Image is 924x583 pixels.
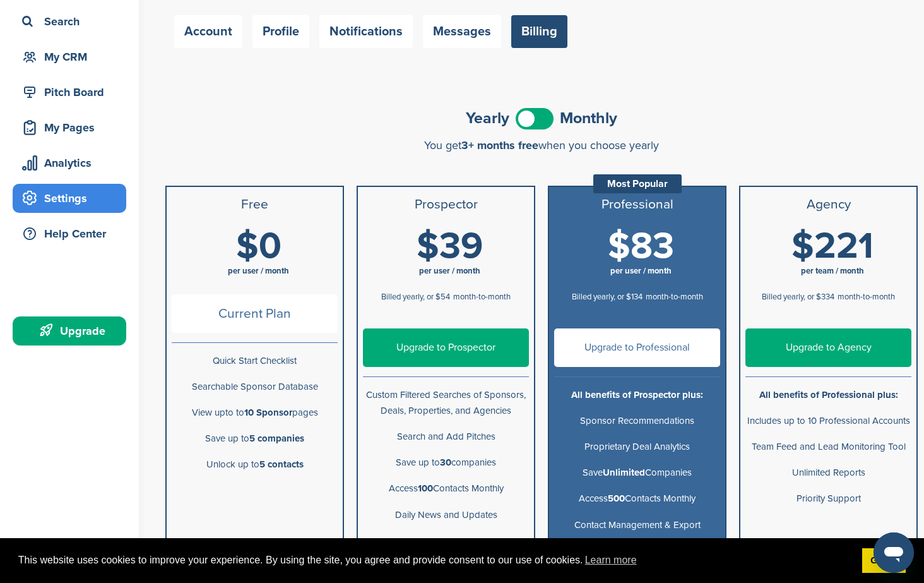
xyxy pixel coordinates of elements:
a: Billing [511,15,567,48]
p: Proprietary Deal Analytics [554,439,720,455]
div: Most Popular [593,174,682,193]
p: Access Contacts Monthly [554,491,720,507]
span: 3+ months free [461,138,538,152]
div: My CRM [19,45,126,68]
span: $39 [417,224,483,268]
p: Sponsor Recommendations [554,413,720,429]
div: Settings [19,187,126,210]
b: All benefits of Prospector plus: [571,389,703,400]
span: Billed yearly, or $54 [381,292,450,302]
span: Billed yearly, or $334 [762,292,834,302]
a: dismiss cookie message [862,548,906,574]
div: Upgrade [19,320,126,342]
a: Help Center [13,219,126,248]
b: 100 [418,483,433,494]
p: Quick Start Checklist [172,353,338,369]
a: Notifications [319,15,413,48]
b: 500 [608,493,625,504]
span: per team / month [801,266,864,276]
a: Profile [252,15,309,48]
span: Billed yearly, or $134 [572,292,643,302]
span: month-to-month [453,292,511,302]
h3: Prospector [363,197,529,212]
p: Priority Support [745,491,911,507]
p: Search and Add Pitches [363,429,529,445]
p: View upto to pages [172,405,338,421]
div: Help Center [19,222,126,245]
p: Team Feed and Lead Monitoring Tool [745,439,911,455]
div: Pitch Board [19,81,126,104]
span: Current Plan [172,294,338,333]
p: Unlimited Reports [745,465,911,481]
b: 5 contacts [259,459,304,470]
span: month-to-month [838,292,895,302]
span: Yearly [466,111,509,126]
b: 10 Sponsor [244,407,292,418]
a: Pitch Board [13,78,126,107]
p: Access Contacts Monthly [363,481,529,496]
span: per user / month [419,266,480,276]
span: Monthly [560,111,617,126]
span: month-to-month [646,292,703,302]
b: 5 companies [249,433,304,444]
a: Upgrade to Agency [745,328,911,367]
iframe: Button to launch messaging window [874,532,914,573]
a: Messages [423,15,501,48]
h3: Professional [554,197,720,212]
a: My CRM [13,42,126,71]
a: learn more about cookies [583,551,639,570]
p: Unlock up to [172,457,338,472]
span: per user / month [610,266,672,276]
a: Upgrade to Prospector [363,328,529,367]
a: My Pages [13,113,126,142]
span: This website uses cookies to improve your experience. By using the site, you agree and provide co... [18,551,852,570]
a: Search [13,7,126,36]
div: You get when you choose yearly [165,139,918,152]
b: 30 [440,457,451,468]
span: per user / month [228,266,289,276]
p: Contact Management & Export [554,517,720,533]
a: Upgrade [13,316,126,346]
div: Analytics [19,152,126,174]
p: Save Companies [554,465,720,481]
a: Upgrade to Professional [554,328,720,367]
p: Custom Filtered Searches of Sponsors, Deals, Properties, and Agencies [363,387,529,419]
span: $83 [608,224,674,268]
a: Settings [13,184,126,213]
p: Save up to companies [363,455,529,471]
p: Daily News and Updates [363,507,529,523]
div: My Pages [19,116,126,139]
a: Account [174,15,242,48]
b: Unlimited [603,467,645,478]
div: Search [19,10,126,33]
p: Searchable Sponsor Database [172,379,338,395]
span: $221 [791,224,874,268]
p: Save up to [172,431,338,447]
p: Includes up to 10 Professional Accounts [745,413,911,429]
b: All benefits of Professional plus: [759,389,898,400]
h3: Free [172,197,338,212]
h3: Agency [745,197,911,212]
a: Analytics [13,148,126,177]
span: $0 [236,224,281,268]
